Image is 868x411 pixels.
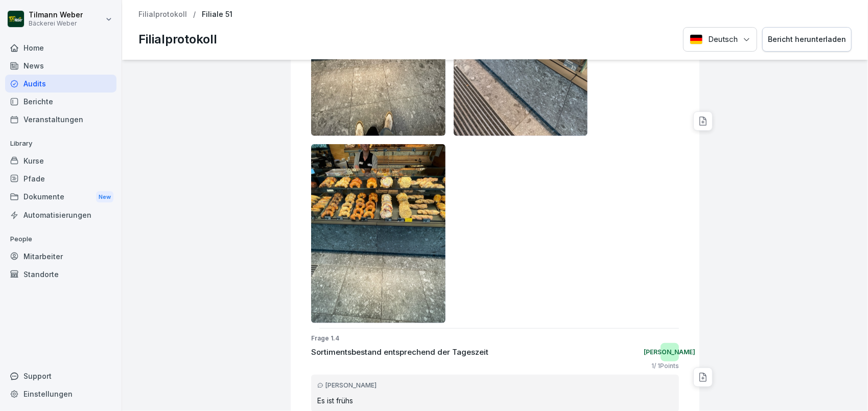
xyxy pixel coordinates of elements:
[5,188,116,207] div: Dokumente
[762,27,852,52] button: Bericht herunterladen
[311,334,679,343] p: Frage 1.4
[5,188,116,207] a: DokumenteNew
[311,144,445,323] img: we2ynyiiwjz1wi27hrwqzxbt.png
[5,367,116,385] div: Support
[768,34,846,45] div: Bericht herunterladen
[651,361,679,371] p: 1 / 1 Points
[683,27,757,52] button: Language
[708,34,738,45] p: Deutsch
[96,191,113,203] div: New
[661,343,679,361] div: [PERSON_NAME]
[5,231,116,247] p: People
[193,10,196,19] p: /
[29,20,83,27] p: Bäckerei Weber
[5,75,116,93] a: Audits
[5,170,116,188] a: Pfade
[5,152,116,170] a: Kurse
[138,10,187,19] a: Filialprotokoll
[5,39,116,57] a: Home
[311,347,488,358] p: Sortimentsbestand entsprechend der Tageszeit
[5,206,116,224] a: Automatisierungen
[138,30,217,49] p: Filialprotokoll
[690,34,703,44] img: Deutsch
[202,10,232,19] p: Filiale 51
[29,11,83,19] p: Tilmann Weber
[5,110,116,128] a: Veranstaltungen
[5,57,116,75] a: News
[5,385,116,403] a: Einstellungen
[317,381,673,390] div: [PERSON_NAME]
[317,395,673,406] p: Es ist frühs
[5,93,116,110] a: Berichte
[5,247,116,265] a: Mitarbeiter
[5,265,116,283] a: Standorte
[5,135,116,152] p: Library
